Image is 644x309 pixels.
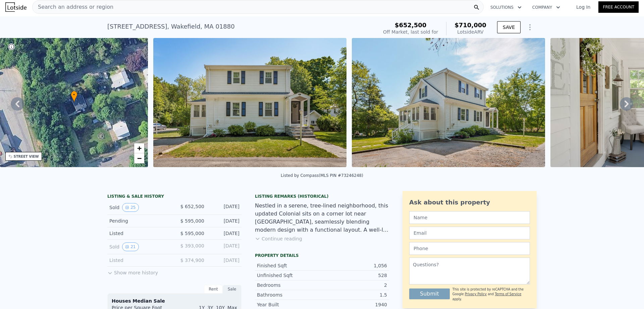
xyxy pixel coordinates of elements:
[465,292,487,296] a: Privacy Policy
[109,230,169,237] div: Listed
[322,262,387,269] div: 1,056
[281,173,363,178] div: Listed by Compass (MLS PIN #73246248)
[452,287,530,302] div: This site is protected by reCAPTCHA and the Google and apply.
[485,1,527,13] button: Solutions
[180,243,204,248] span: $ 393,000
[255,253,389,258] div: Property details
[322,272,387,279] div: 528
[257,272,322,279] div: Unfinished Sqft
[153,38,346,167] img: Sale: 62667392 Parcel: 40150930
[409,242,530,255] input: Phone
[180,218,204,224] span: $ 595,000
[71,92,77,98] span: •
[255,235,302,242] button: Continue reading
[107,194,241,200] div: LISTING & SALE HISTORY
[14,154,39,159] div: STREET VIEW
[322,301,387,308] div: 1940
[257,292,322,298] div: Bathrooms
[107,267,158,276] button: Show more history
[210,242,239,251] div: [DATE]
[137,154,142,162] span: −
[204,285,223,294] div: Rent
[71,91,77,103] div: •
[383,29,438,35] div: Off Market, last sold for
[223,285,241,294] div: Sale
[409,288,450,299] button: Submit
[568,4,598,10] a: Log In
[5,2,26,12] img: Lotside
[527,1,566,13] button: Company
[109,242,169,251] div: Sold
[497,21,521,33] button: SAVE
[107,22,235,31] div: [STREET_ADDRESS] , Wakefield , MA 01880
[409,227,530,239] input: Email
[122,203,139,212] button: View historical data
[210,230,239,237] div: [DATE]
[109,203,169,212] div: Sold
[322,292,387,298] div: 1.5
[409,198,530,207] div: Ask about this property
[352,38,545,167] img: Sale: 62667392 Parcel: 40150930
[210,203,239,212] div: [DATE]
[598,1,639,13] a: Free Account
[395,22,427,29] span: $652,500
[257,282,322,288] div: Bedrooms
[257,262,322,269] div: Finished Sqft
[255,202,389,234] div: Nestled in a serene, tree-lined neighborhood, this updated Colonial sits on a corner lot near [GE...
[180,258,204,263] span: $ 374,900
[523,21,537,34] button: Show Options
[180,204,204,209] span: $ 652,500
[322,282,387,288] div: 2
[210,257,239,264] div: [DATE]
[134,143,144,153] a: Zoom in
[210,218,239,224] div: [DATE]
[495,292,521,296] a: Terms of Service
[409,211,530,224] input: Name
[122,242,139,251] button: View historical data
[33,3,113,11] span: Search an address or region
[257,301,322,308] div: Year Built
[454,22,486,29] span: $710,000
[134,153,144,163] a: Zoom out
[137,144,142,152] span: +
[112,298,237,304] div: Houses Median Sale
[180,231,204,236] span: $ 595,000
[109,218,169,224] div: Pending
[109,257,169,264] div: Listed
[454,29,486,35] div: Lotside ARV
[255,194,389,199] div: Listing Remarks (Historical)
